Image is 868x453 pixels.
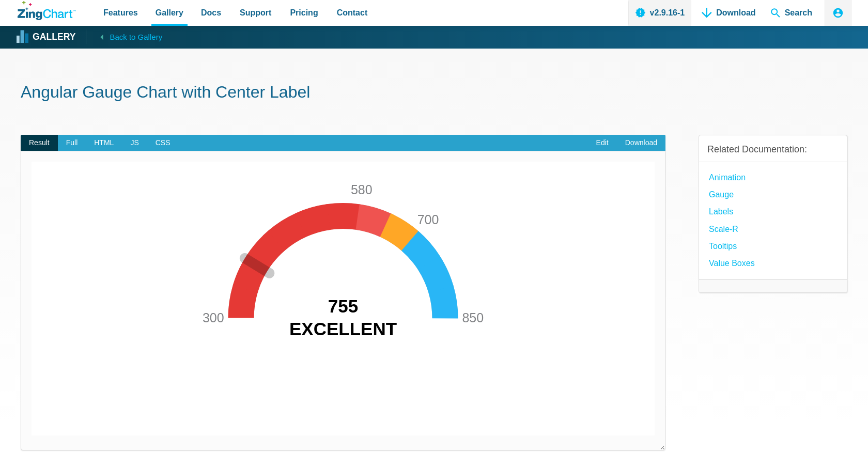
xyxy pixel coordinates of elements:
[110,30,162,44] span: Back to Gallery
[709,239,737,253] a: Tooltips
[290,6,318,20] span: Pricing
[337,6,368,20] span: Contact
[18,1,76,20] a: ZingChart Logo. Click to return to the homepage
[147,135,179,151] span: CSS
[86,135,122,151] span: HTML
[21,82,847,105] h1: Angular Gauge Chart with Center Label
[709,205,733,218] a: Labels
[709,170,746,184] a: Animation
[58,135,86,151] span: Full
[21,135,58,151] span: Result
[86,29,162,44] a: Back to Gallery
[707,144,839,155] h3: Related Documentation:
[709,222,738,236] a: Scale-R
[103,6,138,20] span: Features
[240,6,271,20] span: Support
[156,6,183,20] span: Gallery
[588,135,617,151] a: Edit
[18,29,75,45] a: Gallery
[709,188,734,201] a: Gauge
[122,135,147,151] span: JS
[33,33,75,42] strong: Gallery
[709,256,755,270] a: Value Boxes
[201,6,221,20] span: Docs
[617,135,665,151] a: Download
